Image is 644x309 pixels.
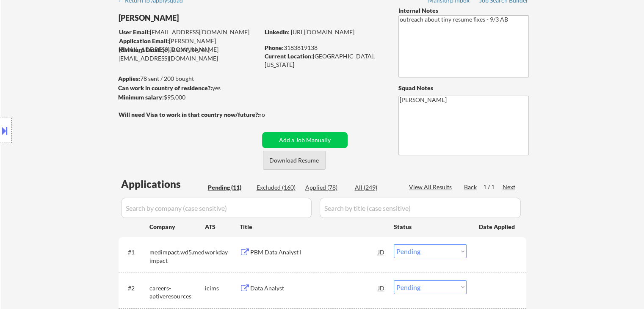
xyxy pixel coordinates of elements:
input: Search by title (case sensitive) [320,198,521,218]
div: Next [503,183,516,191]
div: [EMAIL_ADDRESS][DOMAIN_NAME] [119,28,259,36]
button: Add a Job Manually [262,132,348,148]
div: Date Applied [479,223,516,231]
div: icims [205,284,240,292]
div: [PERSON_NAME][EMAIL_ADDRESS][DOMAIN_NAME] [119,46,259,62]
div: ATS [205,223,240,231]
div: Status [394,219,467,234]
a: [URL][DOMAIN_NAME] [291,28,354,36]
div: 3183819138 [265,44,384,52]
div: Excluded (160) [257,183,299,192]
div: medimpact.wd5.medimpact [149,248,205,265]
div: [PERSON_NAME][EMAIL_ADDRESS][DOMAIN_NAME] [119,37,259,53]
div: $95,000 [118,93,259,102]
div: Back [464,183,478,191]
strong: Phone: [265,44,284,51]
div: 1 / 1 [483,183,503,191]
button: Download Resume [263,151,326,170]
div: #2 [128,284,143,292]
div: Internal Notes [398,6,529,15]
div: PBM Data Analyst I [250,248,378,257]
strong: User Email: [119,28,150,36]
div: Company [149,223,205,231]
div: [PERSON_NAME] [119,13,293,23]
div: View All Results [409,183,454,191]
strong: Current Location: [265,52,313,60]
div: [GEOGRAPHIC_DATA], [US_STATE] [265,52,384,69]
div: Pending (11) [208,183,250,192]
div: Applied (78) [305,183,348,192]
div: careers-aptiveresources [149,284,205,301]
div: Applications [121,179,205,189]
div: JD [377,244,386,259]
strong: Application Email: [119,37,169,44]
strong: LinkedIn: [265,28,290,36]
div: yes [118,84,257,92]
div: All (249) [355,183,397,192]
div: Title [240,223,386,231]
div: 78 sent / 200 bought [118,74,259,83]
div: workday [205,248,240,257]
div: no [258,110,282,119]
strong: Mailslurp Email: [119,46,163,53]
div: Squad Notes [398,84,529,92]
div: Data Analyst [250,284,378,292]
div: JD [377,280,386,295]
input: Search by company (case sensitive) [121,198,312,218]
strong: Will need Visa to work in that country now/future?: [119,111,260,118]
strong: Can work in country of residence?: [118,84,212,91]
div: #1 [128,248,143,257]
